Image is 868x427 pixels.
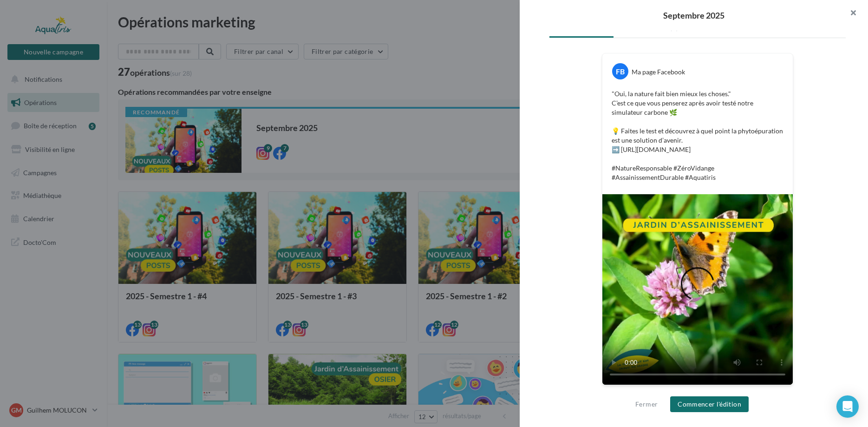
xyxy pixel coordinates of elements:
div: La prévisualisation est non-contractuelle [602,385,793,397]
div: Ma page Facebook [632,67,685,77]
div: Septembre 2025 [535,11,853,20]
p: "Oui, la nature fait bien mieux les choses." C’est ce que vous penserez après avoir testé notre s... [612,89,783,182]
div: FB [612,63,628,79]
div: Open Intercom Messenger [836,395,859,418]
button: Fermer [632,399,661,410]
button: Commencer l'édition [670,396,749,412]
